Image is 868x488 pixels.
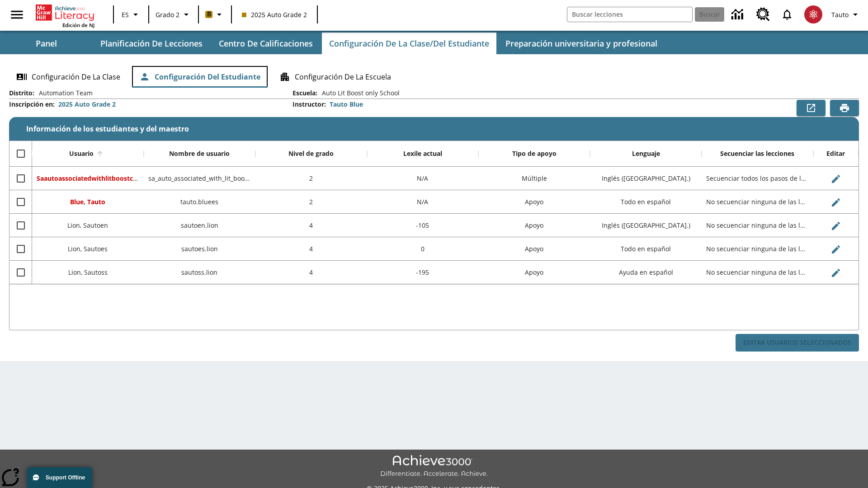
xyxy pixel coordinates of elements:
[367,237,479,261] div: 0
[9,66,859,88] div: Configuración de la clase/del estudiante
[720,150,794,158] div: Secuenciar las lecciones
[380,455,488,478] img: Achieve3000 Differentiate Accelerate Achieve
[726,2,751,27] a: Centro de información
[34,89,93,98] span: Automation Team
[797,100,826,116] button: Exportar a CSV
[144,167,255,190] div: sa_auto_associated_with_lit_boost_classes
[68,244,108,253] span: Lion, Sautoes
[827,217,845,235] button: Editar Usuario
[202,6,228,23] button: Boost El color de la clase es anaranjado claro. Cambiar el color de la clase.
[799,3,828,26] button: Escoja un nuevo avatar
[367,214,479,237] div: -105
[751,2,775,27] a: Centro de recursos, Se abrirá en una pestaña nueva.
[144,261,255,284] div: sautoss.lion
[1,33,91,54] button: Panel
[62,22,94,28] span: Edición de NJ
[288,150,334,158] div: Nivel de grado
[317,89,400,98] span: Auto Lit Boost only School
[272,66,398,88] button: Configuración de la escuela
[144,190,255,214] div: tauto.bluees
[702,214,813,237] div: No secuenciar ninguna de las lecciones
[828,6,864,23] button: Perfil/Configuración
[478,190,590,214] div: Apoyo
[478,214,590,237] div: Apoyo
[9,89,859,352] div: Información de los estudiantes y del maestro
[292,101,326,108] h2: Instructor :
[827,170,845,188] button: Editar Usuario
[36,3,94,28] div: Portada
[478,167,590,190] div: Múltiple
[122,10,129,19] span: ES
[132,66,268,88] button: Configuración del estudiante
[67,221,108,230] span: Lion, Sautoen
[255,190,367,214] div: 2
[702,237,813,261] div: No secuenciar ninguna de las lecciones
[9,66,127,88] button: Configuración de la clase
[830,100,859,116] button: Vista previa de impresión
[255,214,367,237] div: 4
[255,167,367,190] div: 2
[255,261,367,284] div: 4
[702,167,813,190] div: Secuenciar todos los pasos de la lección
[212,33,320,54] button: Centro de calificaciones
[26,124,189,134] span: Información de los estudiantes y del maestro
[827,240,845,258] button: Editar Usuario
[498,33,665,54] button: Preparación universitaria y profesional
[590,261,702,284] div: Ayuda en español
[70,197,105,206] span: Blue, Tauto
[58,100,116,109] div: 2025 Auto Grade 2
[4,1,30,28] button: Abrir el menú lateral
[169,150,230,158] div: Nombre de usuario
[826,150,845,158] div: Editar
[330,100,363,109] div: Tauto Blue
[9,101,55,108] h2: Inscripción en :
[322,33,496,54] button: Configuración de la clase/del estudiante
[37,174,236,183] span: Saautoassociatedwithlitboostcl, Saautoassociatedwithlitboostcl
[478,237,590,261] div: Apoyo
[9,89,34,97] h2: Distrito :
[827,264,845,282] button: Editar Usuario
[242,10,307,19] span: 2025 Auto Grade 2
[144,237,255,261] div: sautoes.lion
[68,268,108,277] span: Lion, Sautoss
[702,190,813,214] div: No secuenciar ninguna de las lecciones
[36,4,94,22] a: Portada
[93,33,210,54] button: Planificación de lecciones
[292,89,317,97] h2: Escuela :
[46,474,85,481] span: Support Offline
[117,6,146,23] button: Lenguaje: ES, Selecciona un idioma
[367,167,479,190] div: N/A
[367,261,479,284] div: -195
[512,150,557,158] div: Tipo de apoyo
[144,214,255,237] div: sautoen.lion
[152,6,195,23] button: Grado: Grado 2, Elige un grado
[567,7,692,22] input: Buscar campo
[632,150,660,158] div: Lenguaje
[775,3,799,26] a: Notificaciones
[831,10,849,19] span: Tauto
[207,9,211,20] span: B
[590,214,702,237] div: Inglés (EE. UU.)
[255,237,367,261] div: 4
[590,190,702,214] div: Todo en español
[27,467,92,488] button: Support Offline
[156,10,179,19] span: Grado 2
[69,150,94,158] div: Usuario
[827,193,845,211] button: Editar Usuario
[590,167,702,190] div: Inglés (EE. UU.)
[367,190,479,214] div: N/A
[590,237,702,261] div: Todo en español
[403,150,442,158] div: Lexile actual
[804,5,822,23] img: avatar image
[702,261,813,284] div: No secuenciar ninguna de las lecciones
[478,261,590,284] div: Apoyo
